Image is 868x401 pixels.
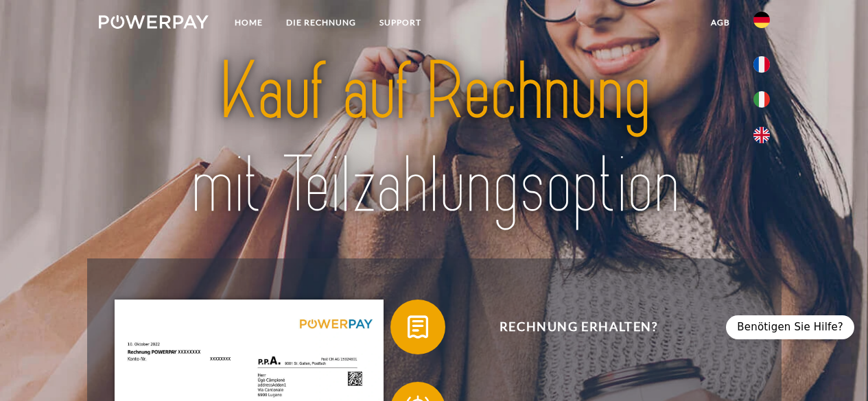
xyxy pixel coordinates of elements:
img: fr [753,56,770,73]
img: en [753,127,770,143]
a: SUPPORT [368,10,433,35]
button: Rechnung erhalten? [390,300,747,354]
span: Rechnung erhalten? [410,300,747,354]
a: agb [699,10,742,35]
img: qb_bill.svg [401,310,435,344]
img: logo-powerpay-white.svg [99,15,209,29]
img: de [753,12,770,28]
a: DIE RECHNUNG [274,10,368,35]
a: Home [223,10,274,35]
img: it [753,91,770,108]
div: Benötigen Sie Hilfe? [726,315,854,339]
img: title-powerpay_de.svg [132,40,737,237]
